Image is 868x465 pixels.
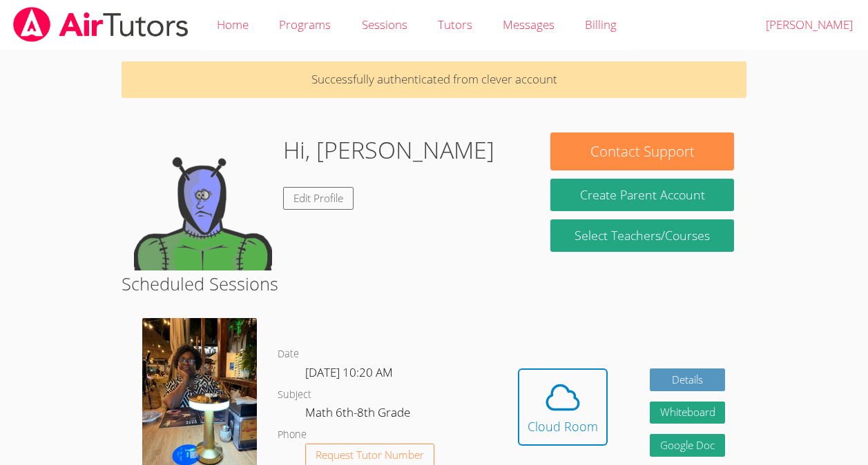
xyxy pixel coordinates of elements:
[503,17,554,32] span: Messages
[550,179,733,211] button: Create Parent Account
[305,403,413,426] dd: Math 6th-8th Grade
[278,386,311,404] dt: Subject
[283,187,354,210] a: Edit Profile
[278,346,299,363] dt: Date
[134,132,272,270] img: default.png
[316,450,424,460] span: Request Tutor Number
[518,368,608,446] button: Cloud Room
[122,270,746,297] h2: Scheduled Sessions
[283,132,494,168] h1: Hi, [PERSON_NAME]
[550,132,733,170] button: Contact Support
[650,368,726,391] a: Details
[650,434,726,457] a: Google Doc
[278,426,307,444] dt: Phone
[650,402,726,424] button: Whiteboard
[305,364,393,380] span: [DATE] 10:20 AM
[550,219,733,252] a: Select Teachers/Courses
[122,61,746,98] p: Successfully authenticated from clever account
[528,417,598,436] div: Cloud Room
[12,7,190,42] img: airtutors_banner-c4298cdbf04f3fff15de1276eac7730deb9818008684d7c2e4769d2f7ddbe033.png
